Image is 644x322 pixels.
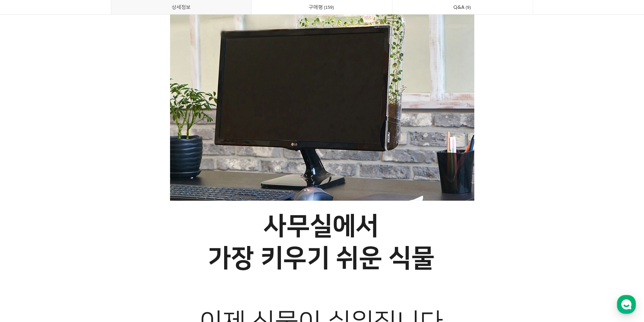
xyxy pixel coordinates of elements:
[62,225,70,230] span: 대화
[323,4,335,11] span: 159
[2,214,45,231] a: 홈
[45,214,87,231] a: 대화
[464,4,472,11] span: 9
[21,224,25,230] span: 홈
[104,224,113,230] span: 설정
[87,214,130,231] a: 설정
